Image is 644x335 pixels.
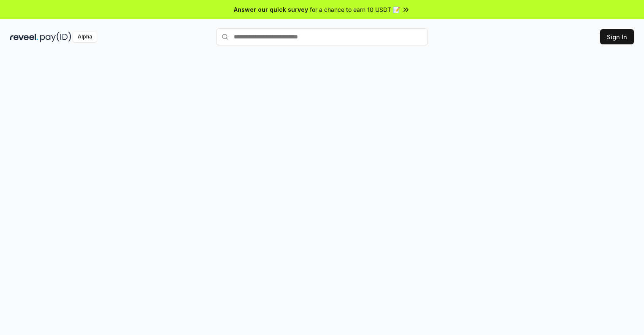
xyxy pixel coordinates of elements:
[10,32,38,42] img: reveel_dark
[73,32,97,42] div: Alpha
[234,5,308,14] span: Answer our quick survey
[40,32,71,42] img: pay_id
[600,29,634,44] button: Sign In
[310,5,400,14] span: for a chance to earn 10 USDT 📝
